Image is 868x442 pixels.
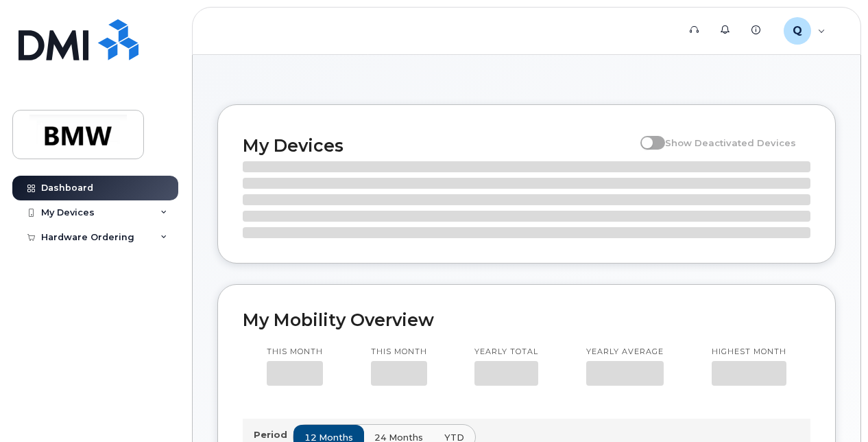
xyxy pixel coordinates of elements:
h2: My Devices [243,135,634,156]
span: Show Deactivated Devices [665,137,796,148]
p: Yearly total [474,347,538,358]
p: This month [371,347,427,358]
input: Show Deactivated Devices [640,130,651,141]
p: This month [267,347,323,358]
h2: My Mobility Overview [243,310,810,330]
p: Highest month [712,347,786,358]
p: Period [254,428,293,441]
p: Yearly average [586,347,664,358]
